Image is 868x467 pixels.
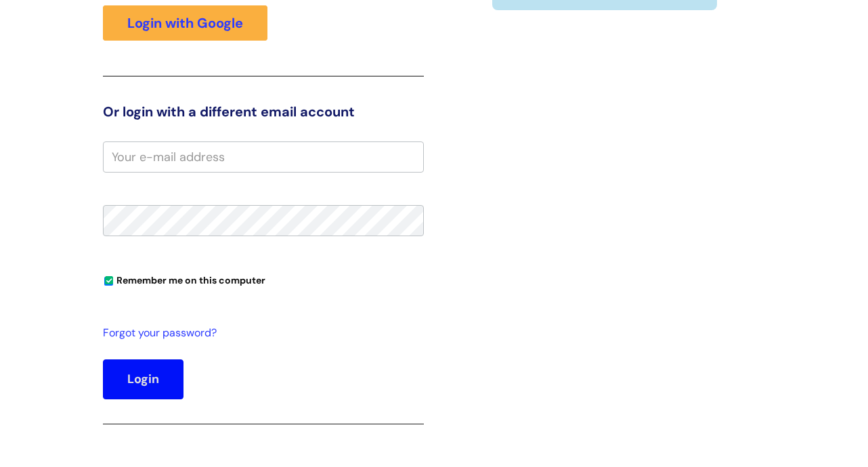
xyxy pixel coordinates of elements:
div: You can uncheck this option if you're logging in from a shared device [103,269,424,290]
a: Forgot your password? [103,324,417,343]
a: Login with Google [103,5,267,41]
label: Remember me on this computer [103,271,265,286]
input: Your e-mail address [103,141,424,173]
button: Login [103,359,183,399]
h3: Or login with a different email account [103,104,424,120]
input: Remember me on this computer [104,277,113,286]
